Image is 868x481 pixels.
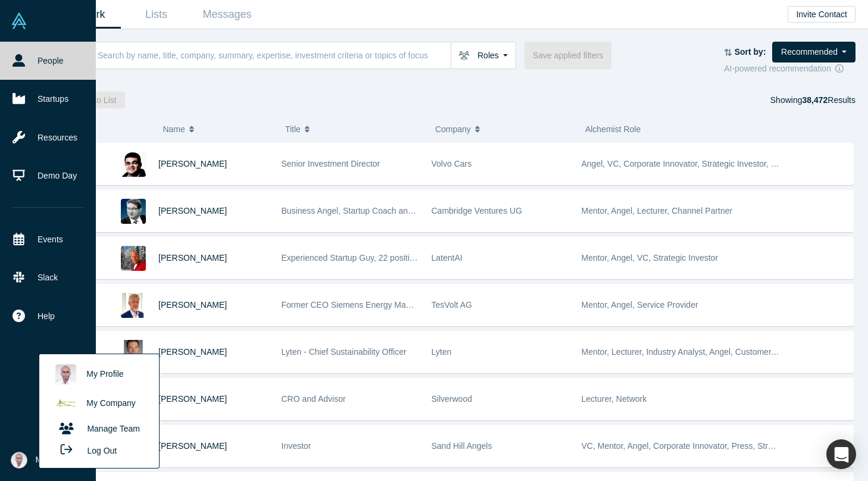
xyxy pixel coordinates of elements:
[158,253,227,263] a: [PERSON_NAME]
[451,42,516,69] button: Roles
[38,310,55,323] span: Help
[49,418,148,439] a: Manage Team
[192,1,263,29] a: Messages
[770,92,855,108] div: Showing
[96,41,451,69] input: Search by name, title, company, summary, expertise, investment criteria or topics of focus
[802,95,855,105] span: Results
[158,300,227,310] a: [PERSON_NAME]
[282,253,466,263] span: Experienced Startup Guy, 22 positive exits to date
[432,394,472,404] span: Silverwood
[724,63,855,75] div: AI-powered recommendation
[432,206,523,215] span: Cambridge Ventures UG
[282,159,380,168] span: Senior Investment Director
[158,347,227,357] a: [PERSON_NAME]
[285,117,423,142] button: Title
[158,206,227,215] a: [PERSON_NAME]
[121,293,146,318] img: Ralf Christian's Profile Image
[163,117,185,142] span: Name
[49,360,148,389] a: My Profile
[432,253,463,263] span: LatentAI
[735,47,766,57] strong: Sort by:
[432,441,492,451] span: Sand Hill Angels
[49,439,121,461] button: Log Out
[432,347,452,357] span: Lyten
[163,117,273,142] button: Name
[582,347,806,357] span: Mentor, Lecturer, Industry Analyst, Angel, Customer, Network
[121,340,146,365] img: Keith Norman's Profile Image
[582,206,733,215] span: Mentor, Angel, Lecturer, Channel Partner
[282,206,483,215] span: Business Angel, Startup Coach and best-selling author
[282,347,407,357] span: Lyten - Chief Sustainability Officer
[585,124,641,134] span: Alchemist Role
[121,1,192,29] a: Lists
[121,152,146,177] img: Pratik Budhdev's Profile Image
[158,159,227,168] a: [PERSON_NAME]
[582,159,828,168] span: Angel, VC, Corporate Innovator, Strategic Investor, Limited Partner
[432,159,472,168] span: Volvo Cars
[69,92,125,108] button: Add to List
[282,300,538,310] span: Former CEO Siemens Energy Management Division of SIEMENS AG
[121,246,146,271] img: Bruce Graham's Profile Image
[158,394,227,404] a: [PERSON_NAME]
[36,454,79,466] span: My Account
[435,117,573,142] button: Company
[772,42,855,63] button: Recommended
[282,394,346,404] span: CRO and Advisor
[49,389,148,418] a: My Company
[582,394,647,404] span: Lecturer, Network
[11,13,27,29] img: Alchemist Vault Logo
[282,441,311,451] span: Investor
[582,300,698,310] span: Mentor, Angel, Service Provider
[121,199,146,224] img: Martin Giese's Profile Image
[285,117,301,142] span: Title
[524,42,611,69] button: Save applied filters
[55,393,76,414] img: Arithmedics's profile
[788,6,855,23] button: Invite Contact
[11,452,27,468] img: Vetri Venthan Elango's Account
[582,253,719,263] span: Mentor, Angel, VC, Strategic Investor
[55,364,76,385] img: Vetri Venthan Elango's profile
[11,452,79,468] button: My Account
[802,95,828,105] strong: 38,472
[158,441,227,451] a: [PERSON_NAME]
[435,117,471,142] span: Company
[432,300,472,310] span: TesVolt AG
